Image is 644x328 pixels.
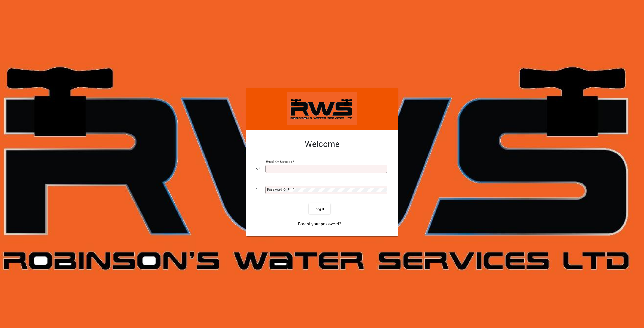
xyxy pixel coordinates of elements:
mat-label: Password or Pin [267,187,292,192]
a: Forgot your password? [296,219,344,229]
h2: Welcome [256,139,389,149]
mat-label: Email or Barcode [266,160,292,164]
span: Login [314,205,326,212]
button: Login [309,203,330,214]
span: Forgot your password? [298,221,341,227]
